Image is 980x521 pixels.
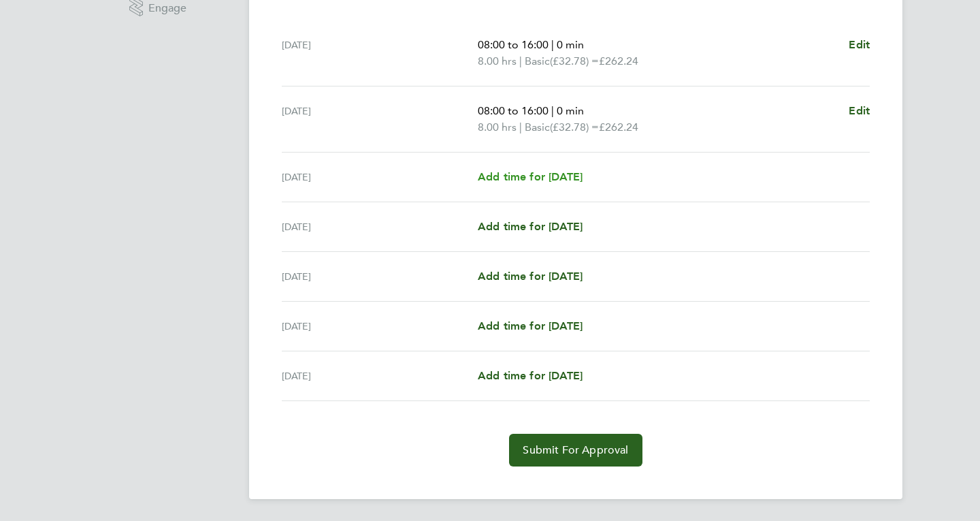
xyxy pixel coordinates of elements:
[550,54,599,67] span: (£32.78) =
[550,121,599,133] span: (£32.78) =
[557,38,584,51] span: 0 min
[525,53,550,69] span: Basic
[282,318,478,334] div: [DATE]
[478,220,583,233] span: Add time for [DATE]
[519,121,522,133] span: |
[557,104,584,117] span: 0 min
[551,38,554,51] span: |
[478,104,549,117] span: 08:00 to 16:00
[478,368,583,384] a: Add time for [DATE]
[551,104,554,117] span: |
[478,318,583,334] a: Add time for [DATE]
[282,37,478,69] div: [DATE]
[478,319,583,332] span: Add time for [DATE]
[849,103,870,119] a: Edit
[282,169,478,185] div: [DATE]
[478,54,517,67] span: 8.00 hrs
[478,369,583,382] span: Add time for [DATE]
[478,268,583,285] a: Add time for [DATE]
[282,368,478,384] div: [DATE]
[282,219,478,235] div: [DATE]
[478,219,583,235] a: Add time for [DATE]
[849,38,870,51] span: Edit
[509,434,642,467] button: Submit For Approval
[523,443,628,457] span: Submit For Approval
[849,104,870,117] span: Edit
[849,37,870,53] a: Edit
[478,121,517,133] span: 8.00 hrs
[282,268,478,285] div: [DATE]
[478,169,583,185] a: Add time for [DATE]
[599,54,638,67] span: £262.24
[282,103,478,136] div: [DATE]
[519,54,522,67] span: |
[148,3,186,14] span: Engage
[599,121,638,133] span: £262.24
[478,170,583,183] span: Add time for [DATE]
[525,119,550,136] span: Basic
[478,38,549,51] span: 08:00 to 16:00
[478,270,583,283] span: Add time for [DATE]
